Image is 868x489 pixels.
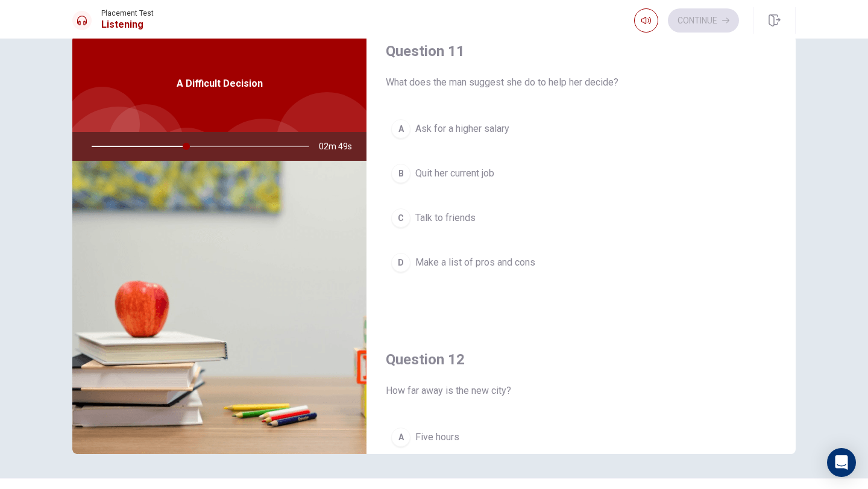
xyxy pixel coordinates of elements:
span: 02m 49s [319,132,362,161]
div: A [391,428,410,447]
span: Placement Test [101,9,154,17]
div: C [391,208,410,228]
h1: Listening [101,17,154,32]
div: A [391,119,410,139]
div: D [391,253,410,272]
span: Quit her current job [415,166,494,181]
button: DMake a list of pros and cons [386,248,776,278]
div: Open Intercom Messenger [827,448,856,477]
span: Ask for a higher salary [415,122,509,136]
span: Talk to friends [415,211,476,225]
button: CTalk to friends [386,203,776,233]
div: B [391,164,410,183]
button: BQuit her current job [386,158,776,188]
span: How far away is the new city? [386,384,776,398]
span: Five hours [415,430,459,444]
button: AFive hours [386,422,776,452]
span: A Difficult Decision [177,76,263,91]
img: A Difficult Decision [72,161,366,454]
span: Make a list of pros and cons [415,255,535,270]
h4: Question 12 [386,350,776,369]
span: What does the man suggest she do to help her decide? [386,75,776,90]
button: AAsk for a higher salary [386,114,776,144]
h4: Question 11 [386,42,776,61]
